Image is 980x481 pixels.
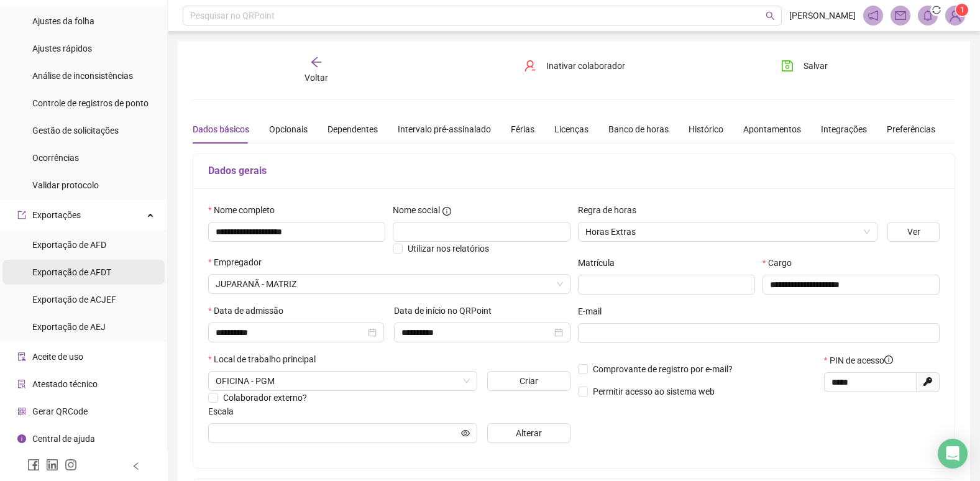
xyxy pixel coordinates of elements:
[32,210,81,220] span: Exportações
[310,56,323,68] span: arrow-left
[223,393,307,403] span: Colaborador externo?
[887,122,935,136] div: Preferências
[32,153,79,163] span: Ocorrências
[208,352,324,366] label: Local de trabalho principal
[781,60,794,72] span: save
[884,355,893,364] span: info-circle
[32,406,88,416] span: Gerar QRCode
[208,304,291,318] label: Data de admissão
[305,73,328,83] span: Voltar
[578,256,623,270] label: Matrícula
[32,267,111,277] span: Exportação de AFDT
[32,322,106,332] span: Exportação de AEJ
[938,439,968,469] div: Open Intercom Messenger
[216,275,563,293] span: 1001 - UNIDADE MATRIZ - JUPARANÃ COMERCIAL AGRÍCOLA LTDA.
[208,203,283,217] label: Nome completo
[762,256,800,270] label: Cargo
[515,56,634,76] button: Inativar colaborador
[895,10,906,21] span: mail
[946,6,964,25] img: 85736
[524,60,536,72] span: user-delete
[585,222,871,241] span: Horas Extras
[17,352,26,361] span: audit
[766,11,775,21] span: search
[887,222,940,242] button: Ver
[804,59,828,73] span: Salvar
[608,122,669,136] div: Banco de horas
[960,6,964,14] span: 1
[593,364,733,374] span: Comprovante de registro por e-mail?
[32,180,99,190] span: Validar protocolo
[208,405,242,418] label: Escala
[461,429,470,437] span: eye
[546,59,625,73] span: Inativar colaborador
[269,122,308,136] div: Opcionais
[520,374,538,388] span: Criar
[830,354,893,367] span: PIN de acesso
[17,211,26,219] span: export
[17,434,26,443] span: info-circle
[17,407,26,416] span: qrcode
[930,4,943,16] span: sync
[46,459,58,471] span: linkedin
[327,122,378,136] div: Dependentes
[593,387,715,396] span: Permitir acesso ao sistema web
[922,10,933,21] span: bell
[393,203,440,217] span: Nome social
[907,225,920,239] span: Ver
[511,122,534,136] div: Férias
[193,122,249,136] div: Dados básicos
[32,98,149,108] span: Controle de registros de ponto
[208,163,940,178] h5: Dados gerais
[208,255,270,269] label: Empregador
[956,4,968,16] sup: Atualize o seu contato no menu Meus Dados
[442,207,451,216] span: info-circle
[821,122,867,136] div: Integrações
[216,372,470,390] span: OFICINA - PGM
[578,203,644,217] label: Regra de horas
[554,122,588,136] div: Licenças
[868,10,879,21] span: notification
[487,423,570,443] button: Alterar
[772,56,837,76] button: Salvar
[32,352,83,362] span: Aceite de uso
[132,462,140,470] span: left
[578,305,610,318] label: E-mail
[32,126,119,135] span: Gestão de solicitações
[408,244,489,254] span: Utilizar nos relatórios
[516,426,542,440] span: Alterar
[394,304,500,318] label: Data de início no QRPoint
[32,434,95,444] span: Central de ajuda
[32,379,98,389] span: Atestado técnico
[65,459,77,471] span: instagram
[17,380,26,388] span: solution
[32,71,133,81] span: Análise de inconsistências
[398,122,491,136] div: Intervalo pré-assinalado
[32,240,106,250] span: Exportação de AFD
[32,295,116,305] span: Exportação de ACJEF
[743,122,801,136] div: Apontamentos
[689,122,723,136] div: Histórico
[487,371,570,391] button: Criar
[32,16,94,26] span: Ajustes da folha
[32,44,92,53] span: Ajustes rápidos
[789,9,856,22] span: [PERSON_NAME]
[27,459,40,471] span: facebook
